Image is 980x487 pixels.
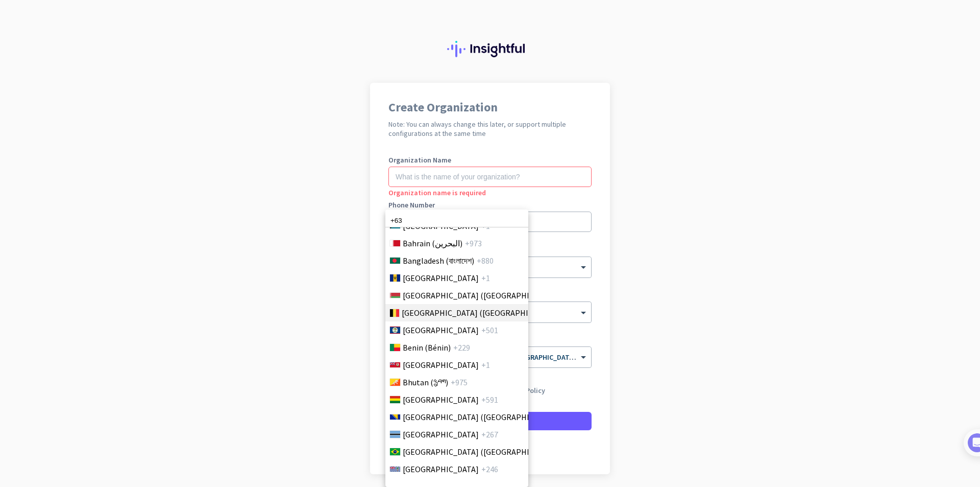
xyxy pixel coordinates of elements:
[403,359,479,371] span: [GEOGRAPHIC_DATA]
[481,324,498,336] span: +501
[481,272,490,284] span: +1
[453,341,470,354] span: +229
[403,393,479,406] span: [GEOGRAPHIC_DATA]
[403,463,479,475] span: [GEOGRAPHIC_DATA]
[481,359,490,371] span: +1
[385,214,528,227] input: Search Country
[465,237,482,249] span: +973
[451,376,468,388] span: +975
[403,376,448,388] span: Bhutan (འབྲུག)
[481,463,498,475] span: +246
[403,411,562,423] span: [GEOGRAPHIC_DATA] ([GEOGRAPHIC_DATA])
[403,289,562,302] span: [GEOGRAPHIC_DATA] ([GEOGRAPHIC_DATA])
[477,254,494,267] span: +880
[403,446,562,458] span: [GEOGRAPHIC_DATA] ([GEOGRAPHIC_DATA])
[403,341,451,354] span: Benin (Bénin)
[481,428,498,440] span: +267
[403,272,479,284] span: [GEOGRAPHIC_DATA]
[403,254,474,267] span: Bangladesh (বাংলাদেশ)
[481,393,498,406] span: +591
[402,307,561,319] span: [GEOGRAPHIC_DATA] ([GEOGRAPHIC_DATA])
[403,324,479,336] span: [GEOGRAPHIC_DATA]
[403,237,462,249] span: Bahrain (‫البحرين‬‎)
[403,428,479,440] span: [GEOGRAPHIC_DATA]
